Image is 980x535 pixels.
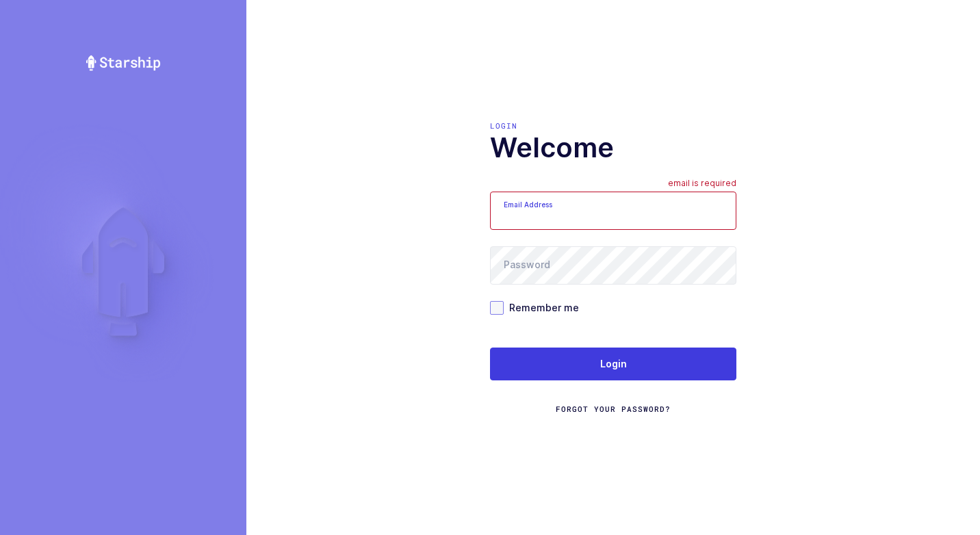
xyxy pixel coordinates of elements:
div: Login [490,120,736,131]
span: Remember me [504,301,579,314]
img: Starship [85,55,162,71]
a: Forgot Your Password? [556,404,671,415]
h1: Welcome [490,131,736,164]
input: Password [490,246,736,285]
input: Email Address [490,192,736,230]
div: email is required [668,178,736,192]
span: Login [600,357,627,371]
button: Login [490,348,736,380]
